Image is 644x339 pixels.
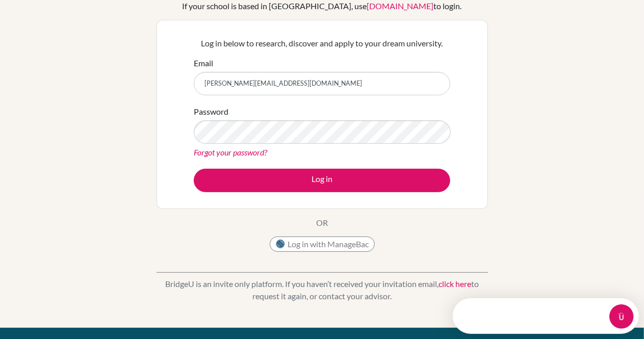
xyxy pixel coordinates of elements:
a: Forgot your password? [194,147,267,157]
a: click here [439,279,471,289]
p: Log in below to research, discover and apply to your dream university. [194,37,450,49]
a: [DOMAIN_NAME] [367,1,434,11]
button: Log in with ManageBac [270,237,375,252]
button: Log in [194,169,450,192]
label: Password [194,106,228,118]
label: Email [194,57,213,69]
p: BridgeU is an invite only platform. If you haven’t received your invitation email, to request it ... [157,278,488,302]
iframe: Intercom live chat [609,304,634,329]
p: OR [316,217,328,229]
iframe: Intercom live chat discovery launcher [453,298,639,334]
